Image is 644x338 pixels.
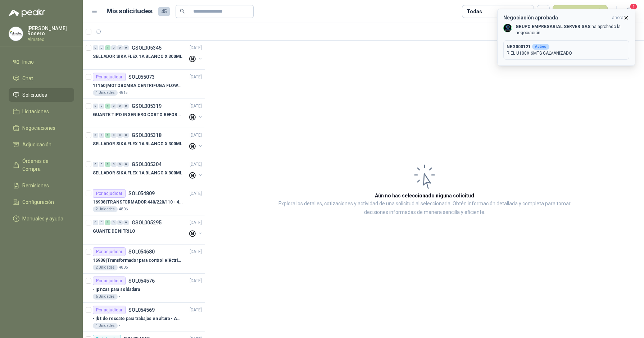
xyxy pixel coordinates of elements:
div: 1 Unidades [93,90,118,96]
div: Por adjudicar [93,277,126,285]
a: Adjudicación [9,138,74,151]
p: [DATE] [190,161,202,168]
div: 1 [105,162,110,167]
img: Logo peakr [9,9,45,17]
p: [DATE] [190,307,202,314]
a: Inicio [9,55,74,69]
p: [DATE] [190,278,202,284]
p: - | kit de rescate para trabajos en altura - ADJUNTAR FICHA TECNICA [93,315,182,322]
a: 0 0 1 0 0 0 GSOL005304[DATE] SELLADOR SIKA FLEX 1A BLANCO X 300ML [93,160,203,183]
div: Por adjudicar [93,306,126,314]
a: Manuales y ayuda [9,212,74,225]
p: [DATE] [190,74,202,81]
span: Órdenes de Compra [22,157,67,173]
div: 0 [99,220,104,225]
span: Manuales y ayuda [22,215,63,223]
p: 16938 | Transformador para control eléctrico 440/220/110 - 45O VA. [93,257,182,264]
span: 45 [158,7,170,16]
p: [DATE] [190,45,202,51]
div: 0 [93,45,98,50]
div: 0 [93,104,98,109]
div: 0 [111,162,117,167]
a: Negociaciones [9,121,74,135]
div: 1 [105,104,110,109]
p: [DATE] [190,103,202,110]
a: Configuración [9,195,74,209]
div: 1 [105,45,110,50]
div: 0 [117,104,123,109]
div: Todas [467,8,482,15]
span: Remisiones [22,182,49,189]
a: Por adjudicarSOL055073[DATE] 11160 |MOTOBOMBA CENTRIFUGA FLOWPRESS 1.5HP-2201 Unidades4815 [83,70,205,99]
p: SOL054680 [128,249,155,254]
p: ha aprobado la negociación: [516,24,629,36]
p: GUANTE DE NITRILO [93,228,135,235]
p: SELLADOR SIKA FLEX 1A BLANCO X 300ML [93,170,182,177]
span: Adjudicación [22,141,51,149]
p: [DATE] [190,190,202,197]
a: Por adjudicarSOL054809[DATE] 16938 |TRANSFORMADOR 440/220/110 - 45O VA2 Unidades4806 [83,186,205,215]
div: 0 [117,133,123,138]
a: Chat [9,72,74,85]
h3: Negociación aprobada [503,15,609,21]
p: SELLADOR SIKA FLEX 1A BLANCO X 300ML [93,53,182,60]
span: Solicitudes [22,91,47,99]
div: 0 [117,220,123,225]
p: 11160 | MOTOBOMBA CENTRIFUGA FLOWPRESS 1.5HP-220 [93,82,182,89]
img: Company Logo [504,24,512,32]
div: 1 [105,220,110,225]
p: [PERSON_NAME] Rosero [27,26,74,36]
p: GUANTE TIPO INGENIERO CORTO REFORZADO [93,111,182,118]
p: 4806 [119,206,128,212]
p: GSOL005319 [132,104,162,109]
div: 6 Unidades [93,294,118,300]
p: Almatec [27,37,74,42]
div: 0 [123,133,129,138]
div: Activo [532,44,549,50]
p: 4815 [119,90,128,96]
div: 2 Unidades [93,265,118,270]
p: GSOL005295 [132,220,162,225]
a: Por adjudicarSOL054576[DATE] - |pinzas para soldadura6 Unidades- [83,274,205,303]
span: Chat [22,74,33,82]
button: Negociación aprobadaahora Company LogoGRUPO EMPRESARIAL SERVER SAS ha aprobado la negociación:NEG... [497,9,635,66]
a: Órdenes de Compra [9,154,74,176]
p: 16938 | TRANSFORMADOR 440/220/110 - 45O VA [93,199,182,206]
p: [DATE] [190,219,202,226]
a: Por adjudicarSOL054680[DATE] 16938 |Transformador para control eléctrico 440/220/110 - 45O VA.2 U... [83,245,205,274]
div: 0 [123,104,129,109]
h1: Mis solicitudes [106,6,153,17]
p: RIEL U100X 6MTS GALVANIZADO [507,50,626,56]
div: 1 Unidades [93,323,118,329]
a: 0 0 1 0 0 0 GSOL005319[DATE] GUANTE TIPO INGENIERO CORTO REFORZADO [93,102,203,125]
span: 1 [630,3,638,10]
p: - [119,323,120,329]
div: 0 [111,104,117,109]
p: [DATE] [190,132,202,139]
span: ahora [612,15,623,21]
p: SOL054576 [128,278,155,283]
span: Inicio [22,58,34,66]
img: Company Logo [9,27,23,41]
div: Por adjudicar [93,73,126,81]
b: GRUPO EMPRESARIAL SERVER SAS [516,24,590,29]
div: 0 [117,45,123,50]
a: Licitaciones [9,105,74,118]
p: GSOL005304 [132,162,162,167]
span: search [180,9,185,14]
a: 0 0 1 0 0 0 GSOL005318[DATE] SELLADOR SIKA FLEX 1A BLANCO X 300ML [93,131,203,154]
div: 0 [93,162,98,167]
div: 0 [123,45,129,50]
div: 0 [99,133,104,138]
button: Nueva solicitud [553,5,608,18]
div: 0 [111,133,117,138]
span: Configuración [22,198,54,206]
div: 0 [117,162,123,167]
div: 0 [99,45,104,50]
div: 2 Unidades [93,206,118,212]
p: GSOL005345 [132,45,162,50]
h3: Aún no has seleccionado niguna solicitud [375,192,474,200]
div: 0 [111,45,117,50]
p: SELLADOR SIKA FLEX 1A BLANCO X 300ML [93,141,182,147]
div: 1 [105,133,110,138]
